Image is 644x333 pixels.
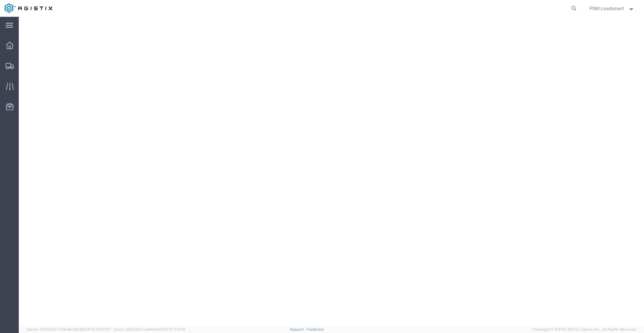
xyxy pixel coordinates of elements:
iframe: FS Legacy Container [19,17,644,326]
a: Support [290,327,307,331]
span: Copyright © [DATE]-[DATE] Agistix Inc., All Rights Reserved [533,327,636,332]
a: Feedback [307,327,324,331]
span: [DATE] 09:51:07 [84,327,111,331]
span: Server: 2025.20.0-734e5bc92d9 [27,327,111,331]
button: PGW Loadsmart [589,4,635,12]
span: PGW Loadsmart [589,5,624,12]
span: Client: 2025.20.0-e640dba [114,327,185,331]
img: logo [5,3,52,13]
span: [DATE] 17:21:12 [160,327,185,331]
